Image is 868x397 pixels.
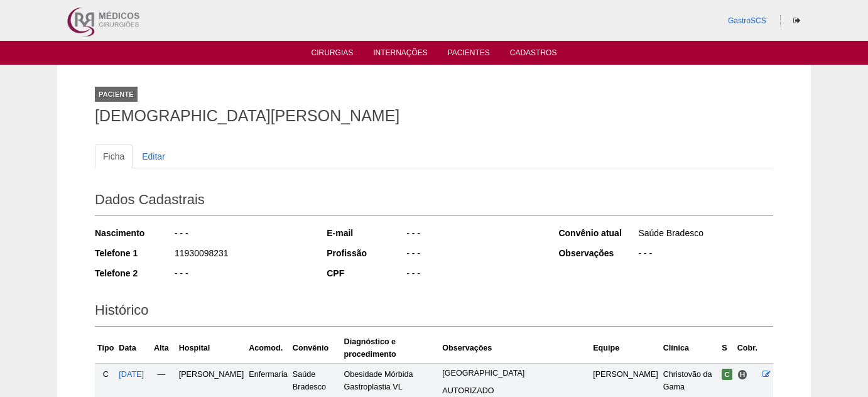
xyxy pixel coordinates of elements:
[510,48,557,61] a: Cadastros
[327,267,405,280] div: CPF
[176,333,247,364] th: Hospital
[405,227,541,242] div: - - -
[728,16,766,25] a: GastroSCS
[440,333,590,364] th: Observações
[722,369,732,380] span: Confirmada
[327,247,405,259] div: Profissão
[735,333,760,364] th: Cobr.
[95,144,133,168] a: Ficha
[95,247,173,259] div: Telefone 1
[95,267,173,280] div: Telefone 2
[661,333,719,364] th: Clínica
[95,187,773,216] h2: Dados Cadastrais
[737,369,748,380] span: Hospital
[719,333,735,364] th: S
[95,227,173,239] div: Nascimento
[373,48,428,61] a: Internações
[342,333,440,364] th: Diagnóstico e procedimento
[95,87,138,102] div: Paciente
[448,48,490,61] a: Pacientes
[246,333,290,364] th: Acomod.
[97,368,114,381] div: C
[173,227,310,242] div: - - -
[405,247,541,263] div: - - -
[116,333,146,364] th: Data
[173,267,310,283] div: - - -
[173,247,310,263] div: 11930098231
[442,386,588,396] p: AUTORIZADO
[558,227,637,239] div: Convênio atual
[637,227,773,242] div: Saúde Bradesco
[405,267,541,283] div: - - -
[134,144,173,168] a: Editar
[95,298,773,327] h2: Histórico
[637,247,773,263] div: - - -
[558,247,637,259] div: Observações
[95,108,773,124] h1: [DEMOGRAPHIC_DATA][PERSON_NAME]
[590,333,661,364] th: Equipe
[119,370,144,379] a: [DATE]
[442,368,588,379] p: [GEOGRAPHIC_DATA]
[793,17,800,24] i: Sair
[312,48,354,61] a: Cirurgias
[146,333,176,364] th: Alta
[327,227,405,239] div: E-mail
[290,333,342,364] th: Convênio
[95,333,116,364] th: Tipo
